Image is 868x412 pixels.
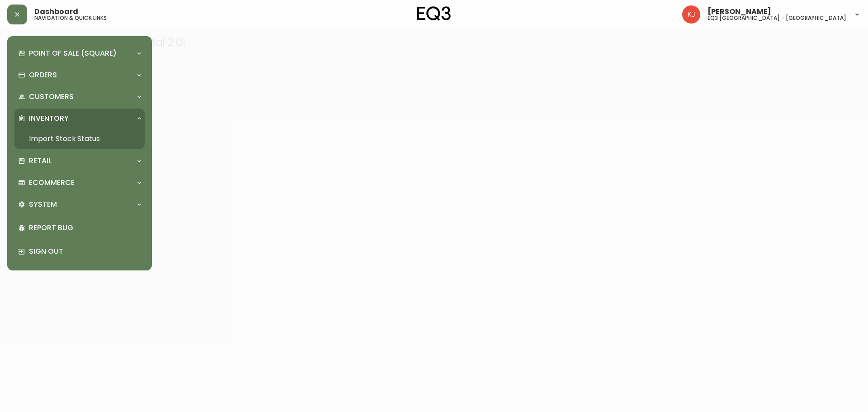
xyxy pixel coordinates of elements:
span: Dashboard [34,8,78,15]
div: Sign Out [14,240,145,263]
h5: eq3 [GEOGRAPHIC_DATA] - [GEOGRAPHIC_DATA] [708,15,846,21]
p: Ecommerce [29,178,75,188]
p: Orders [29,70,57,80]
p: System [29,199,57,209]
p: Point of Sale (Square) [29,48,117,58]
p: Sign Out [29,246,141,256]
div: System [14,194,145,214]
div: Ecommerce [14,173,145,193]
div: Report Bug [14,216,145,240]
p: Retail [29,156,52,166]
p: Customers [29,92,74,102]
p: Inventory [29,114,69,123]
div: Point of Sale (Square) [14,43,145,63]
img: 24a625d34e264d2520941288c4a55f8e [682,5,700,24]
div: Retail [14,151,145,171]
a: Import Stock Status [14,128,145,149]
span: [PERSON_NAME] [708,8,771,15]
h5: navigation & quick links [34,15,107,21]
div: Orders [14,65,145,85]
img: logo [417,6,451,21]
div: Inventory [14,109,145,128]
div: Customers [14,87,145,107]
p: Report Bug [29,223,141,233]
